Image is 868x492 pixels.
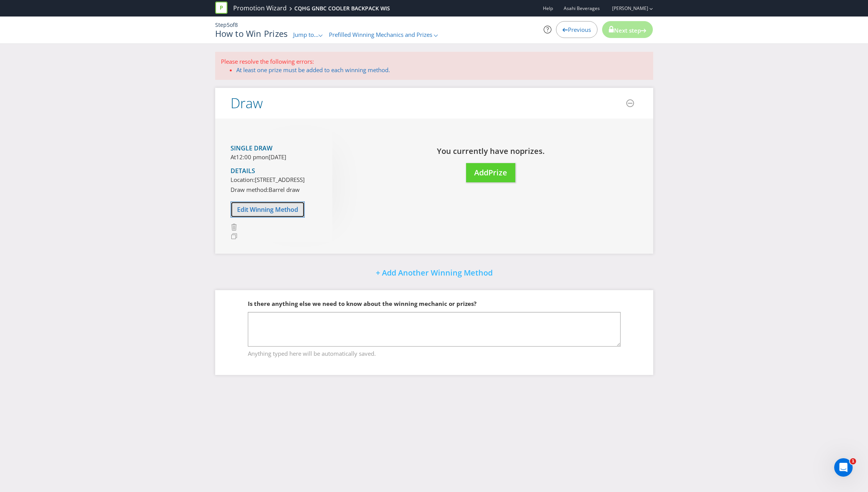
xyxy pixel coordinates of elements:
span: Edit Winning Method [237,205,298,214]
span: of [230,21,235,28]
span: Jump to... [293,31,319,38]
span: 1 [850,458,856,464]
button: AddPrize [466,163,515,183]
button: Edit Winning Method [231,201,305,218]
iframe: Intercom live chat [834,458,853,477]
span: Asahi Beverages [564,5,600,12]
a: Help [543,5,553,12]
span: Location: [231,176,255,183]
p: Please resolve the following errors: [221,58,647,66]
button: + Add Another Winning Method [356,265,512,282]
a: Promotion Wizard [233,4,287,13]
span: 8 [235,21,238,28]
span: 12:00 pm [236,153,262,161]
span: [DATE] [269,153,286,161]
h4: Details [231,168,305,175]
h4: Single draw [231,145,305,152]
span: + Add Another Winning Method [376,267,493,278]
span: Next step [614,26,641,34]
span: on [262,153,269,161]
a: At least one prize must be added to each winning method. [236,66,390,74]
span: Barrel draw [269,186,300,193]
span: s. [539,146,544,156]
span: Draw method: [231,186,269,193]
span: You currently have no [437,146,520,156]
span: Prize [488,167,507,178]
h1: How to Win Prizes [215,29,288,38]
div: CQHG GNBC COOLER BACKPACK WIS [294,5,390,12]
a: [PERSON_NAME] [604,5,648,12]
span: Prefilled Winning Mechanics and Prizes [329,31,432,38]
span: Add [474,167,488,178]
span: At [231,153,236,161]
span: Anything typed here will be automatically saved. [248,347,621,358]
span: Previous [568,26,591,33]
span: [STREET_ADDRESS] [255,176,305,183]
span: prize [520,146,539,156]
h2: Draw [231,96,263,111]
span: Is there anything else we need to know about the winning mechanic or prizes? [248,300,476,307]
span: Step [215,21,227,28]
span: 5 [227,21,230,28]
